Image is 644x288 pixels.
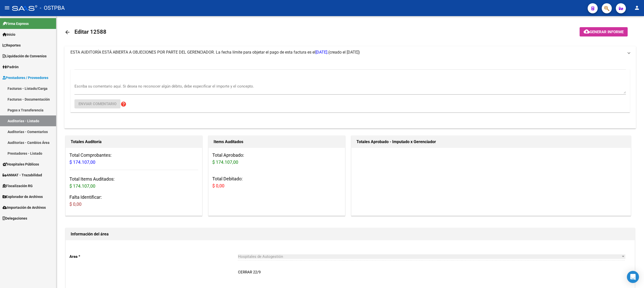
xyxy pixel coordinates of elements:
[64,58,636,129] div: ESTA AUDITORÍA ESTÁ ABIERTA A OBJECIONES POR PARTE DEL GERENCIADOR. La fecha límite para objetar ...
[3,205,46,210] span: Importación de Archivos
[315,50,328,55] span: [DATE].
[70,50,328,55] span: ESTA AUDITORÍA ESTÁ ABIERTA A OBJECIONES POR PARTE DEL GERENCIADOR. La fecha límite para objetar ...
[3,64,19,70] span: Padrón
[590,30,624,34] span: Generar informe
[3,183,33,189] span: Fiscalización RG
[3,32,15,37] span: Inicio
[3,75,48,80] span: Prestadores / Proveedores
[71,230,630,238] h1: Información del área
[3,172,42,178] span: ANMAT - Trazabilidad
[71,138,197,146] h1: Totales Auditoría
[64,46,636,58] mat-expansion-panel-header: ESTA AUDITORÍA ESTÁ ABIERTA A OBJECIONES POR PARTE DEL GERENCIADOR. La fecha límite para objetar ...
[580,27,628,36] button: Generar informe
[328,50,360,55] span: (creado el [DATE])
[3,43,21,48] span: Reportes
[238,254,283,259] span: Hospitales de Autogestión
[64,29,70,35] mat-icon: arrow_back
[212,183,224,188] span: $ 0,00
[212,159,238,165] span: $ 174.107,00
[3,161,39,167] span: Hospitales Públicos
[212,152,341,166] h3: Total Aprobado:
[69,159,95,165] span: $ 174.107,00
[212,175,341,189] h3: Total Debitado:
[356,138,626,146] h1: Totales Aprobado - Imputado x Gerenciador
[4,5,10,11] mat-icon: menu
[74,29,106,35] span: Editar 12588
[3,216,27,221] span: Delegaciones
[3,53,47,59] span: Liquidación de Convenios
[69,152,198,166] h3: Total Comprobantes:
[69,183,95,189] span: $ 174.107,00
[78,102,116,106] span: Enviar comentario
[627,271,639,283] div: Open Intercom Messenger
[214,138,340,146] h1: Items Auditados
[3,194,43,199] span: Explorador de Archivos
[120,101,127,107] mat-icon: help
[634,5,640,11] mat-icon: person
[3,21,29,26] span: Firma Express
[69,176,198,190] h3: Total Items Auditados:
[69,201,82,207] span: $ 0,00
[69,194,198,208] h3: Falta Identificar:
[584,28,590,34] mat-icon: cloud_download
[69,254,238,259] p: Area *
[74,99,120,108] button: Enviar comentario
[40,3,65,14] span: - OSTPBA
